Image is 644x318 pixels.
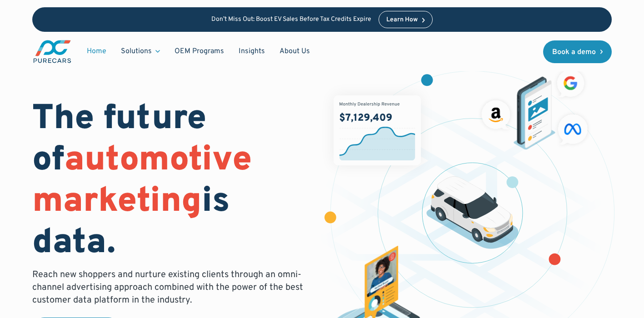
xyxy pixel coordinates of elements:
div: Learn How [386,17,418,23]
a: Insights [231,43,272,60]
img: chart showing monthly dealership revenue of $7m [334,95,421,165]
h1: The future of is data. [32,99,311,265]
a: About Us [272,43,317,60]
div: Book a demo [552,49,596,56]
a: Home [80,43,114,60]
img: ads on social media and advertising partners [477,65,592,149]
a: Learn How [379,11,433,28]
a: main [32,39,72,64]
p: Reach new shoppers and nurture existing clients through an omni-channel advertising approach comb... [32,268,309,307]
div: Solutions [114,43,167,60]
span: automotive marketing [32,139,252,224]
div: Solutions [121,46,152,56]
a: Book a demo [543,40,612,63]
img: purecars logo [32,39,72,64]
a: OEM Programs [167,43,231,60]
p: Don’t Miss Out: Boost EV Sales Before Tax Credits Expire [211,16,371,24]
img: illustration of a vehicle [426,176,519,249]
